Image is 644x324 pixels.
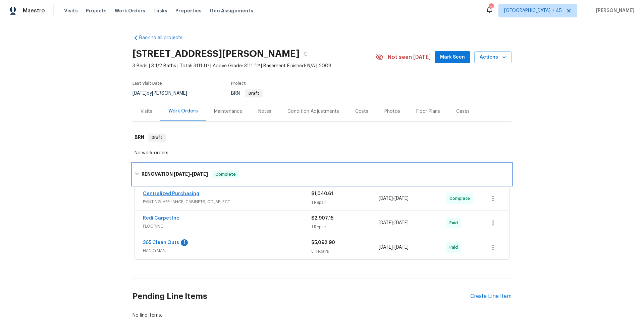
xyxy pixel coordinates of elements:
[143,240,179,245] a: 365 Clean Outs
[231,81,246,85] span: Project
[115,7,145,14] span: Work Orders
[174,172,208,176] span: -
[355,108,368,115] div: Costs
[311,199,379,206] div: 1 Repair
[593,7,634,14] span: [PERSON_NAME]
[379,195,409,202] span: -
[456,108,470,115] div: Cases
[311,248,379,255] div: 5 Repairs
[379,244,409,251] span: -
[132,91,147,96] span: [DATE]
[449,244,461,251] span: Paid
[246,91,262,95] span: Draft
[470,293,512,300] div: Create Line Item
[435,51,470,64] button: Mark Seen
[132,81,162,85] span: Last Visit Date
[174,172,190,176] span: [DATE]
[143,198,311,205] span: PAINTING, APPLIANCE, CABINETS, OD_SELECT
[214,108,242,115] div: Maintenance
[394,196,409,201] span: [DATE]
[132,281,470,312] h2: Pending Line Items
[311,191,333,196] span: $1,040.61
[132,51,300,57] h2: [STREET_ADDRESS][PERSON_NAME]
[311,224,379,230] div: 1 Repair
[440,53,465,62] span: Mark Seen
[153,8,167,13] span: Tasks
[149,134,165,141] span: Draft
[132,34,197,41] a: Back to all projects
[135,150,509,156] div: No work orders.
[394,221,409,225] span: [DATE]
[300,48,312,60] button: Copy Address
[141,108,152,115] div: Visits
[311,240,335,245] span: $5,092.90
[449,195,473,202] span: Complete
[192,172,208,176] span: [DATE]
[489,4,493,11] div: 761
[287,108,339,115] div: Condition Adjustments
[142,170,208,178] h6: RENOVATION
[23,7,45,14] span: Maestro
[379,221,393,225] span: [DATE]
[388,54,431,61] span: Not seen [DATE]
[132,127,512,148] div: BRN Draft
[258,108,271,115] div: Notes
[449,220,461,226] span: Paid
[379,196,393,201] span: [DATE]
[394,245,409,250] span: [DATE]
[143,216,179,221] a: Redi Carpet Inc
[132,312,512,319] div: No line items.
[135,134,144,142] h6: BRN
[504,7,562,14] span: [GEOGRAPHIC_DATA] + 45
[143,223,311,230] span: FLOORING
[132,89,195,97] div: by [PERSON_NAME]
[143,247,311,254] span: HANDYMAN
[480,53,506,62] span: Actions
[143,191,199,196] a: Centralized Purchasing
[86,7,107,14] span: Projects
[64,7,78,14] span: Visits
[379,220,409,226] span: -
[213,171,238,178] span: Complete
[132,164,512,185] div: RENOVATION [DATE]-[DATE]Complete
[132,63,376,69] span: 3 Beds | 3 1/2 Baths | Total: 3111 ft² | Above Grade: 3111 ft² | Basement Finished: N/A | 2008
[474,51,512,64] button: Actions
[168,108,198,114] div: Work Orders
[231,91,263,96] span: BRN
[379,245,393,250] span: [DATE]
[416,108,440,115] div: Floor Plans
[311,216,333,221] span: $2,907.15
[210,7,253,14] span: Geo Assignments
[181,239,188,246] div: 1
[175,7,202,14] span: Properties
[384,108,400,115] div: Photos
